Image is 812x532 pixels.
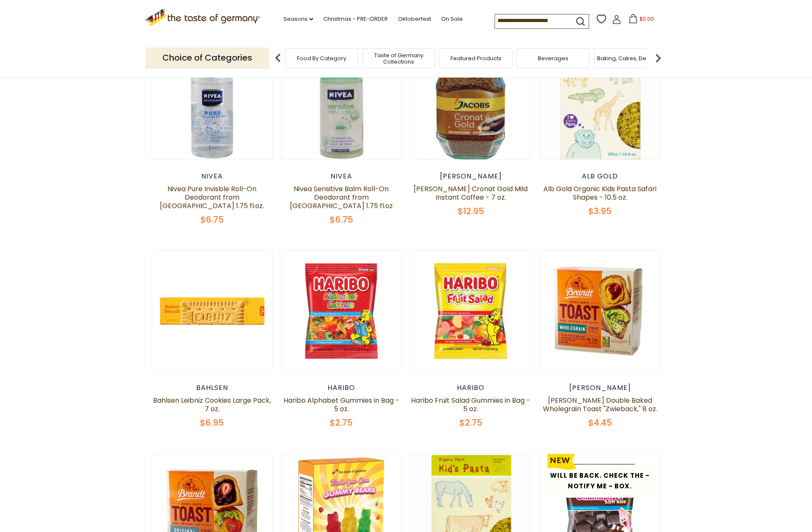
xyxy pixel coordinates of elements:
[450,55,501,61] a: Featured Products
[414,184,528,202] a: [PERSON_NAME] Cronat Gold Mild Instant Coffee - 7 oz.
[398,14,431,24] a: Oktoberfest
[411,39,531,159] img: Jacobs Cronat Gold Mild Instant Coffee - 7 oz.
[152,172,273,181] div: Nivea
[623,14,659,27] button: $0.00
[410,384,531,392] div: Haribo
[281,384,402,392] div: Haribo
[365,52,433,65] a: Taste of Germany Collections
[200,214,224,226] span: $6.75
[330,214,353,226] span: $6.75
[588,205,612,217] span: $3.95
[411,251,531,371] img: Haribo Fruit Salad Gummies in Bag - 5 oz.
[640,15,654,22] span: $0.00
[152,384,273,392] div: Bahlsen
[153,396,271,414] a: Bahlsen Leibniz Cookies Large Pack, 7 oz.
[270,50,286,67] img: previous arrow
[281,39,401,159] img: Nivea Sensitive Balm Roll-On Deodorant from Germany 1.75 fl.oz
[284,14,313,24] a: Seasons
[145,47,269,68] p: Choice of Categories
[441,14,463,24] a: On Sale
[281,172,402,181] div: Nivea
[539,172,660,181] div: Alb Gold
[543,184,656,202] a: Alb Gold Organic Kids Pasta Safari Shapes - 10.5 oz.
[160,184,264,211] a: Nivea Pure Invisble Roll-On Deodorant from [GEOGRAPHIC_DATA] 1.75 fl.oz.
[323,14,388,24] a: Christmas - PRE-ORDER
[588,417,612,429] span: $4.45
[459,417,482,429] span: $2.75
[540,39,660,159] img: Alb Gold Organic Kids Pasta Safari Shapes - 10.5 oz.
[650,50,667,67] img: next arrow
[290,184,393,211] a: Nivea Sensitive Balm Roll-On Deodorant from [GEOGRAPHIC_DATA] 1.75 fl.oz
[540,251,660,371] img: Brandt Double Baked Wholegrain Toast "Zwieback," 8 oz.
[284,396,399,414] a: Haribo Alphabet Gummies in Bag - 5 oz.
[200,417,224,429] span: $6.95
[330,417,353,429] span: $2.75
[297,55,346,61] a: Food By Category
[539,384,660,392] div: [PERSON_NAME]
[281,251,401,371] img: Haribo Alphabet Gummies in Bag - 5 oz.
[410,172,531,181] div: [PERSON_NAME]
[152,39,272,159] img: Nivea Pure Invisble Roll-On Deodorant from Germany 1.75 fl.oz.
[458,205,484,217] span: $12.95
[543,396,657,414] a: [PERSON_NAME] Double Baked Wholegrain Toast "Zwieback," 8 oz.
[152,251,272,371] img: Bahlsen Leibniz Cookies Large Pack, 7 oz.
[597,55,663,61] a: Baking, Cakes, Desserts
[411,396,530,414] a: Haribo Fruit Salad Gummies in Bag - 5 oz.
[538,55,568,61] a: Beverages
